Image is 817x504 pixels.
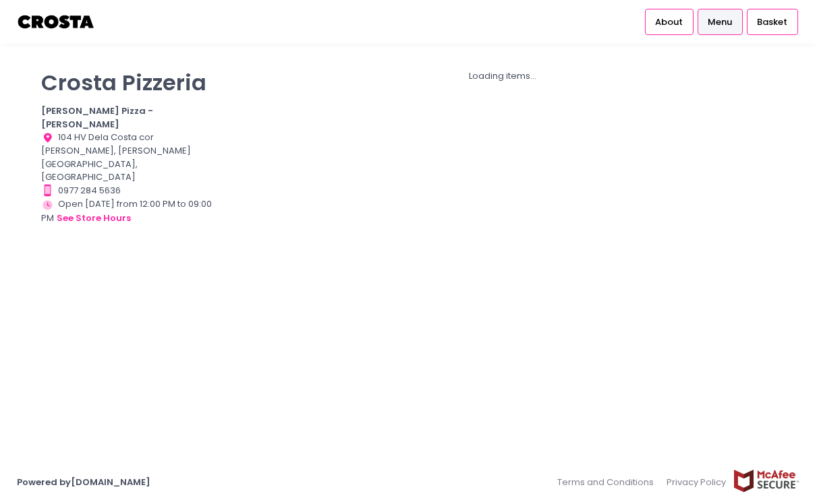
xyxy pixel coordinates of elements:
[557,469,660,495] a: Terms and Conditions
[660,469,733,495] a: Privacy Policy
[733,469,800,493] img: mcafee-secure
[708,15,732,29] span: Menu
[41,104,153,131] b: [PERSON_NAME] Pizza - [PERSON_NAME]
[229,69,776,83] div: Loading items...
[17,10,96,34] img: logo
[41,184,213,197] div: 0977 284 5636
[698,9,743,34] a: Menu
[645,9,694,34] a: About
[17,476,150,489] a: Powered by[DOMAIN_NAME]
[655,15,683,29] span: About
[41,69,213,96] p: Crosta Pizzeria
[757,15,787,29] span: Basket
[41,131,213,184] div: 104 HV Dela Costa cor [PERSON_NAME], [PERSON_NAME][GEOGRAPHIC_DATA], [GEOGRAPHIC_DATA]
[41,197,213,226] div: Open [DATE] from 12:00 PM to 09:00 PM
[56,211,132,226] button: see store hours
